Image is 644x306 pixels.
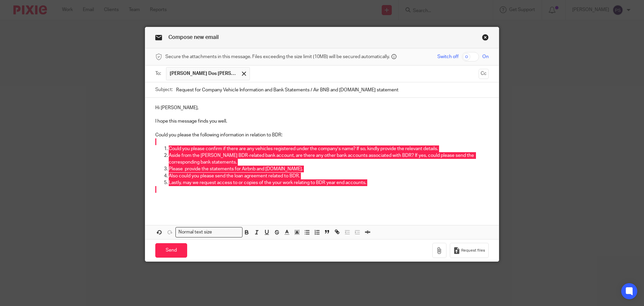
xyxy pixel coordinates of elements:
span: On [482,53,489,60]
label: To: [155,70,163,77]
p: Could you please the following information in relation to BDR: [155,132,489,138]
label: Subject: [155,86,173,93]
span: Compose new email [168,35,219,40]
button: Request files [450,243,489,258]
a: Close this dialog window [482,34,489,43]
span: Secure the attachments in this message. Files exceeding the size limit (10MB) will be secured aut... [165,53,390,60]
span: Normal text size [177,229,214,236]
p: Aside from the [PERSON_NAME] BDR-related bank account, are there any other bank accounts associat... [169,152,489,166]
span: Switch off [437,53,459,60]
span: [PERSON_NAME] Dos [PERSON_NAME] [170,70,237,77]
button: Cc [479,69,489,79]
p: I hope this message finds you well. [155,118,489,125]
p: Could you please confirm if there are any vehicles registered under the company’s name? If so, ki... [169,145,489,152]
p: Hi [PERSON_NAME], [155,104,489,111]
p: Also could you please send the loan agreement related to BDR. [169,173,489,179]
div: Search for option [175,227,243,237]
p: Lastly, may we request access to or copies of the your work relating to BDR year end accounts. [169,179,489,186]
input: Search for option [214,229,238,236]
span: Request files [461,248,485,253]
input: Send [155,243,187,258]
p: Please provide the statements for Airbnb and [DOMAIN_NAME]. [169,166,489,172]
